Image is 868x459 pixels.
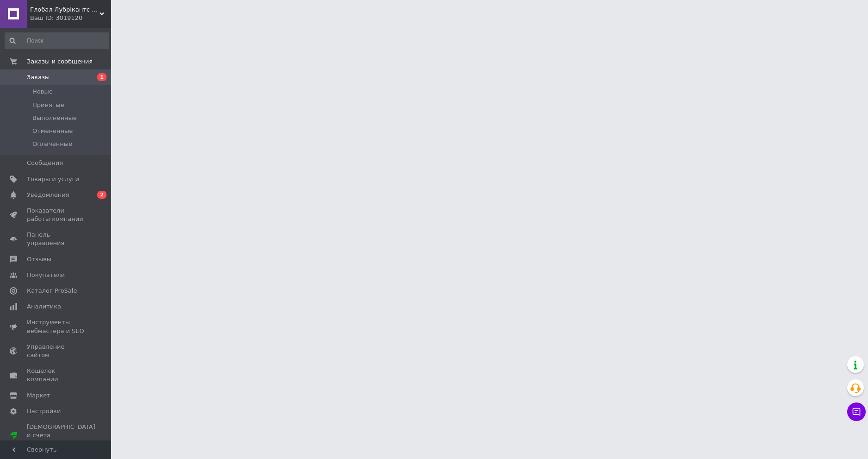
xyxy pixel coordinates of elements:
[27,159,63,167] span: Сообщения
[32,140,72,148] span: Оплаченные
[27,207,86,223] span: Показатели работы компании
[32,114,77,122] span: Выполненные
[32,127,73,135] span: Отмененные
[27,271,65,279] span: Покупатели
[27,367,86,384] span: Кошелек компании
[27,318,86,335] span: Инструменты вебмастера и SEO
[27,407,61,415] span: Настройки
[27,302,61,311] span: Аналитика
[27,391,50,400] span: Маркет
[27,175,79,183] span: Товары и услуги
[27,73,50,82] span: Заказы
[30,6,100,14] span: Глобал Лубрікантс Україна
[27,57,93,66] span: Заказы и сообщения
[5,32,109,49] input: Поиск
[27,255,51,264] span: Отзывы
[847,402,866,421] button: Чат с покупателем
[27,343,86,359] span: Управление сайтом
[27,423,95,448] span: [DEMOGRAPHIC_DATA] и счета
[27,231,86,247] span: Панель управления
[27,440,95,448] div: Prom топ
[97,73,106,81] span: 1
[32,88,53,96] span: Новые
[97,191,106,199] span: 2
[32,101,64,109] span: Принятые
[27,191,69,199] span: Уведомления
[30,14,111,22] div: Ваш ID: 3019120
[27,287,77,295] span: Каталог ProSale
